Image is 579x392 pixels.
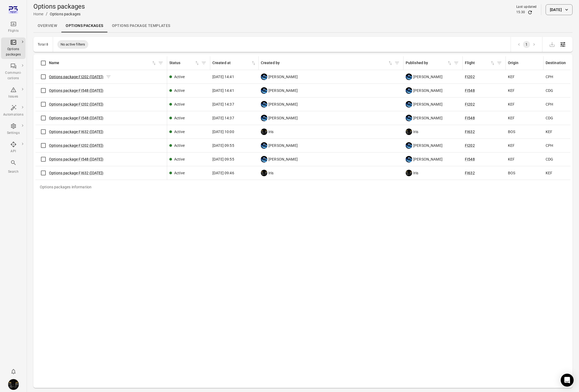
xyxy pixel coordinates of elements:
div: Search [3,169,23,175]
button: Search [1,158,26,176]
span: CPH [546,102,553,107]
button: Open table configuration [557,39,568,50]
nav: pagination navigation [515,41,538,48]
div: Active [174,143,185,148]
span: [DATE] 09:55 [212,157,234,162]
a: Options package FI632 ([DATE]) [49,171,104,175]
a: Options package FI202 ([DATE]) [49,75,104,79]
span: [DATE] 10:00 [212,129,234,134]
a: Options package FI548 ([DATE]) [49,116,104,120]
span: Iris [268,129,274,134]
div: Options packages [3,47,23,57]
span: [PERSON_NAME] [268,157,298,162]
div: Active [174,170,185,176]
div: Active [174,102,185,107]
span: [DATE] 14:37 [212,102,234,107]
div: Active [174,157,185,162]
img: shutterstock-1708408498.jpg [261,115,267,121]
span: [DATE] 14:41 [212,88,234,93]
div: Destination [546,60,579,66]
img: shutterstock-1708408498.jpg [406,87,412,94]
a: FI548 [465,88,475,93]
div: Communi-cations [3,70,23,81]
img: shutterstock-1708408498.jpg [261,74,267,80]
div: Flight [465,60,490,66]
button: Filter by flight [495,59,503,67]
div: Sort by published by in ascending order [406,60,452,66]
span: [PERSON_NAME] [413,157,443,162]
button: Refresh data [527,10,533,15]
img: shutterstock-1708408498.jpg [406,156,412,162]
span: Published by [406,60,452,66]
div: Active [174,88,185,93]
span: [PERSON_NAME] [268,88,298,93]
span: Iris [413,170,419,176]
nav: Breadcrumbs [33,11,85,17]
div: 15:30 [516,10,525,15]
span: Created by [261,60,393,66]
div: Sort by status in ascending order [169,60,200,66]
div: Flights [3,28,23,34]
img: shutterstock-1708408498.jpg [406,115,412,121]
span: CDG [546,157,553,162]
span: Iris [413,129,419,134]
span: [PERSON_NAME] [268,115,298,121]
a: Settings [1,121,26,137]
span: [PERSON_NAME] [413,143,443,148]
img: shutterstock-1708408498.jpg [261,156,267,162]
a: FI202 [465,143,475,148]
div: Sort by created at in ascending order [212,60,256,66]
span: KEF [508,143,515,148]
div: Sort by created by in ascending order [261,60,393,66]
span: Status [169,60,200,66]
div: Local navigation [33,19,573,32]
div: Status [169,60,194,66]
div: Automations [3,112,23,117]
div: Issues [3,94,23,99]
div: Active [174,74,185,79]
a: Communi-cations [1,61,26,83]
a: Options package FI202 ([DATE]) [49,102,104,106]
div: Created by [261,60,388,66]
li: / [46,11,48,17]
a: Options package FI548 ([DATE]) [49,88,104,93]
div: Sort by flight date (STD) in ascending order [465,60,495,66]
a: Issues [1,85,26,101]
img: images [406,129,412,135]
span: KEF [508,115,515,121]
button: Filter by status [200,59,208,67]
a: FI548 [465,116,475,120]
a: FI632 [465,171,475,175]
div: Options packages information [36,180,96,194]
a: API [1,140,26,156]
span: BOS [508,170,515,176]
img: shutterstock-1708408498.jpg [406,101,412,107]
a: Home [33,12,44,16]
span: Iris [268,170,274,176]
img: images [261,170,267,176]
div: Settings [3,130,23,136]
a: Options package FI548 ([DATE]) [49,157,104,161]
a: FI202 [465,75,475,79]
a: Options packages [1,37,26,59]
img: shutterstock-1708408498.jpg [261,87,267,94]
a: Options package FI202 ([DATE]) [49,143,104,148]
span: CPH [546,74,553,79]
span: No active filters [57,42,89,47]
span: Name [49,60,157,66]
span: [PERSON_NAME] [413,74,443,79]
button: Filter by name [157,59,165,67]
span: KEF [508,88,515,93]
img: shutterstock-1708408498.jpg [406,74,412,80]
span: CPH [546,143,553,148]
button: Iris [6,377,21,392]
img: images [406,170,412,176]
span: [PERSON_NAME] [268,102,298,107]
div: Active [174,115,185,121]
img: images [8,379,19,390]
span: [PERSON_NAME] [413,88,443,93]
span: Created at [212,60,256,66]
img: shutterstock-1708408498.jpg [261,142,267,149]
